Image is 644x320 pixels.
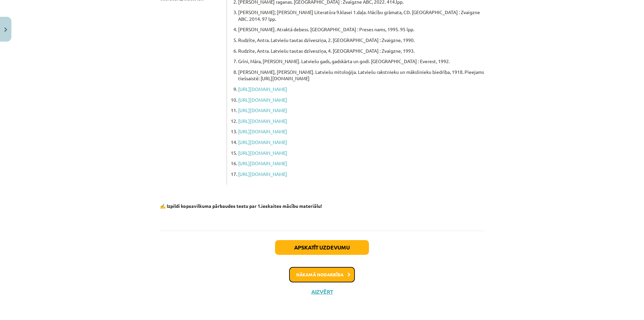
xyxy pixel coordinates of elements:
[238,69,484,82] p: [PERSON_NAME], [PERSON_NAME]. Latviešu mitoloģija. Latviešu rakstnieku un mākslinieku biedrība, 1...
[275,240,369,255] button: Apskatīt uzdevumu
[238,26,484,33] p: [PERSON_NAME]. Atraktā debess. [GEOGRAPHIC_DATA] : Preses nams, 1995. 95 lpp.
[238,139,287,145] a: [URL][DOMAIN_NAME]
[289,267,355,282] button: Nākamā nodarbība
[238,48,484,54] p: Rudzīte, Antra. Latviešu tautas dzīvesziņa, 4. [GEOGRAPHIC_DATA] : Zvaigzne, 1993.
[238,58,484,65] p: Grīni, Māra, [PERSON_NAME]. Latviešu gads, gadskārta un godi. [GEOGRAPHIC_DATA] : Everest, 1992.
[238,9,484,22] p: [PERSON_NAME]; [PERSON_NAME] Literatūra 9.klasei 1.daļa. Mācību grāmata, CD. [GEOGRAPHIC_DATA] : ...
[160,203,322,209] b: ✍️ Izpildi kopsavilkuma pārbaudes testu par 1.ieskaites mācību materiālu!
[4,28,7,32] img: icon-close-lesson-0947bae3869378f0d4975bcd49f059093ad1ed9edebbc8119c70593378902aed.svg
[238,37,484,44] p: Rudzīte, Antra. Latviešu tautas dzīvesziņa, 2. [GEOGRAPHIC_DATA] : Zvaigzne, 1990.
[238,128,287,134] a: [URL][DOMAIN_NAME]
[238,86,287,92] a: [URL][DOMAIN_NAME]
[238,118,287,124] a: [URL][DOMAIN_NAME]
[238,107,287,113] a: [URL][DOMAIN_NAME]
[238,97,287,103] a: [URL][DOMAIN_NAME]
[238,160,287,166] a: [URL][DOMAIN_NAME]
[309,288,335,295] button: Aizvērt
[238,171,287,177] a: [URL][DOMAIN_NAME]
[238,150,287,156] a: [URL][DOMAIN_NAME]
